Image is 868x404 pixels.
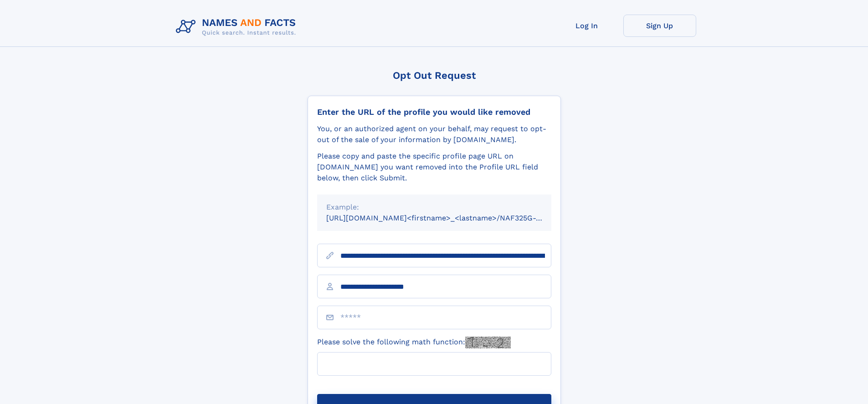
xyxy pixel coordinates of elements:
[326,202,542,213] div: Example:
[317,151,551,184] div: Please copy and paste the specific profile page URL on [DOMAIN_NAME] you want removed into the Pr...
[172,15,303,39] img: Logo Names and Facts
[317,107,551,117] div: Enter the URL of the profile you would like removed
[623,15,696,37] a: Sign Up
[317,123,551,145] div: You, or an authorized agent on your behalf, may request to opt-out of the sale of your informatio...
[326,214,569,222] small: [URL][DOMAIN_NAME]<firstname>_<lastname>/NAF325G-xxxxxxxx
[317,337,511,348] label: Please solve the following math function:
[550,15,623,37] a: Log In
[308,70,561,81] div: Opt Out Request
